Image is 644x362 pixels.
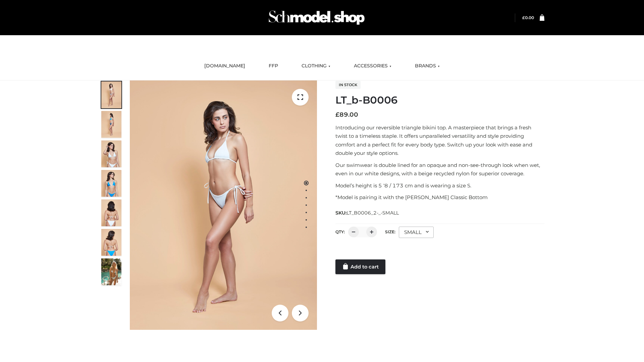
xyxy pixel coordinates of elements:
[101,140,121,167] img: ArielClassicBikiniTop_CloudNine_AzureSky_OW114ECO_3-scaled.jpg
[335,259,385,274] a: Add to cart
[522,15,534,20] bdi: 0.00
[335,111,339,118] span: £
[399,227,434,238] div: SMALL
[335,193,544,202] p: *Model is pairing it with the [PERSON_NAME] Classic Bottom
[346,210,399,216] span: LT_B0006_2-_-SMALL
[335,123,544,158] p: Introducing our reversible triangle bikini top. A masterpiece that brings a fresh twist to a time...
[410,59,445,73] a: BRANDS
[349,59,396,73] a: ACCESSORIES
[335,181,544,190] p: Model’s height is 5 ‘8 / 173 cm and is wearing a size S.
[335,81,361,89] span: In stock
[101,199,121,226] img: ArielClassicBikiniTop_CloudNine_AzureSky_OW114ECO_7-scaled.jpg
[130,80,317,330] img: ArielClassicBikiniTop_CloudNine_AzureSky_OW114ECO_1
[335,111,358,118] bdi: 89.00
[266,4,367,31] img: Schmodel Admin 964
[101,170,121,197] img: ArielClassicBikiniTop_CloudNine_AzureSky_OW114ECO_4-scaled.jpg
[199,59,250,73] a: [DOMAIN_NAME]
[335,229,345,234] label: QTY:
[297,59,335,73] a: CLOTHING
[101,111,121,138] img: ArielClassicBikiniTop_CloudNine_AzureSky_OW114ECO_2-scaled.jpg
[335,161,544,178] p: Our swimwear is double lined for an opaque and non-see-through look when wet, even in our white d...
[385,229,395,234] label: Size:
[101,258,121,285] img: Arieltop_CloudNine_AzureSky2.jpg
[101,81,121,108] img: ArielClassicBikiniTop_CloudNine_AzureSky_OW114ECO_1-scaled.jpg
[101,229,121,256] img: ArielClassicBikiniTop_CloudNine_AzureSky_OW114ECO_8-scaled.jpg
[522,15,525,20] span: £
[335,94,544,106] h1: LT_b-B0006
[522,15,534,20] a: £0.00
[264,59,283,73] a: FFP
[335,209,399,217] span: SKU:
